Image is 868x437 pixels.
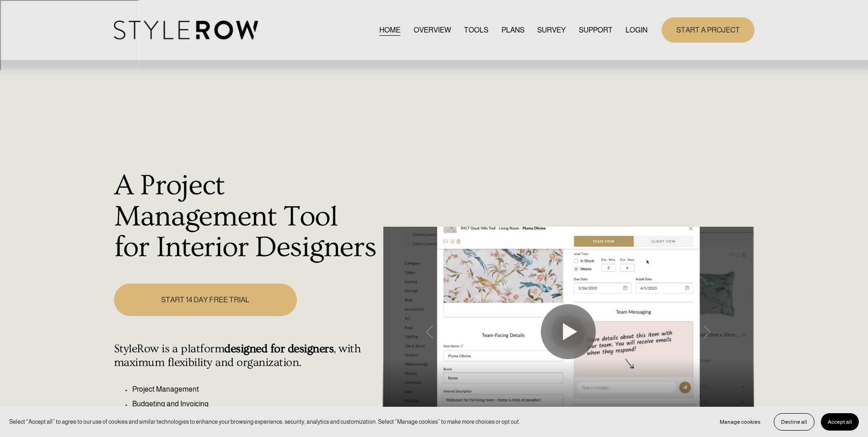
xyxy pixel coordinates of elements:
h4: StyleRow is a platform , with maximum flexibility and organization. [114,342,378,370]
a: LOGIN [625,24,647,36]
p: Project Management [132,384,378,395]
button: Decline all [774,413,814,431]
button: Manage cookies [713,413,767,431]
strong: designed for designers [224,342,334,355]
a: HOME [379,24,400,36]
span: SUPPORT [579,25,613,36]
h1: A Project Management Tool for Interior Designers [114,170,378,263]
a: START A PROJECT [662,17,755,43]
p: Budgeting and Invoicing [132,399,378,410]
img: StyleRow [114,21,258,39]
a: PLANS [501,24,524,36]
a: folder dropdown [579,24,613,36]
a: OVERVIEW [414,24,451,36]
span: Manage cookies [720,419,760,425]
p: Select “Accept all” to agree to our use of cookies and similar technologies to enhance your brows... [9,417,520,426]
span: Accept all [828,419,852,425]
a: TOOLS [464,24,488,36]
button: Accept all [821,413,859,431]
a: START 14 DAY FREE TRIAL [114,284,297,316]
span: Decline all [781,419,807,425]
button: Play [541,304,596,359]
a: SURVEY [537,24,566,36]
